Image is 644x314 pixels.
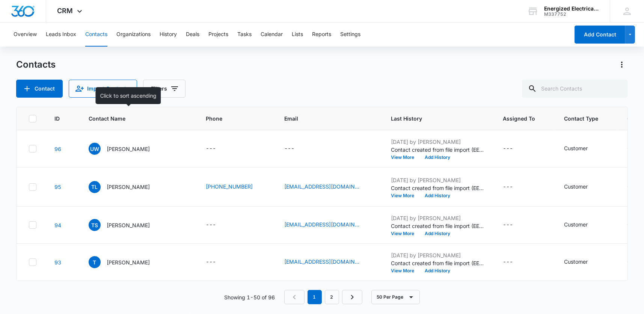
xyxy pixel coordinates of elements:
[391,146,485,154] p: Contact created from file import (EESCustomerslist - EESCustomerslist.csv.csv): --
[54,146,61,152] a: Navigate to contact details page for Uriah Williams
[206,258,216,267] div: ---
[503,220,513,229] div: ---
[46,23,76,47] button: Leads Inbox
[284,258,373,267] div: Email - tim30270@gmail.com - Select to Edit Field
[89,219,163,231] div: Contact Name - Tom Sida - Select to Edit Field
[54,259,61,266] a: Navigate to contact details page for Tim
[391,184,485,192] p: Contact created from file import (EESCustomerslist - EESCustomerslist.csv.csv): --
[544,6,599,12] div: account name
[312,23,331,47] button: Reports
[208,23,228,47] button: Projects
[206,183,266,192] div: Phone - (814) 494-4339 - Select to Edit Field
[391,222,485,230] p: Contact created from file import (EESCustomerslist - EESCustomerslist.csv.csv): --
[284,115,362,122] span: Email
[89,256,163,268] div: Contact Name - Tim - Select to Edit Field
[107,221,150,229] p: [PERSON_NAME]
[564,220,588,228] div: Customer
[85,23,107,47] button: Contacts
[16,80,63,98] button: Add Contact
[503,183,526,192] div: Assigned To - - Select to Edit Field
[503,144,513,153] div: ---
[284,258,359,266] a: [EMAIL_ADDRESS][DOMAIN_NAME]
[143,80,186,98] button: Filters
[371,290,420,304] button: 50 Per Page
[340,23,360,47] button: Settings
[419,155,455,160] button: Add History
[89,143,163,155] div: Contact Name - Uriah Williams - Select to Edit Field
[575,26,625,44] button: Add Contact
[419,193,455,198] button: Add History
[284,290,362,304] nav: Pagination
[564,183,601,192] div: Contact Type - Customer - Select to Edit Field
[54,115,60,122] span: ID
[225,293,275,301] p: Showing 1-50 of 96
[69,80,137,98] button: Import Contacts
[391,269,419,273] button: View More
[391,251,485,259] p: [DATE] by [PERSON_NAME]
[391,155,419,160] button: View More
[391,138,485,146] p: [DATE] by [PERSON_NAME]
[261,23,283,47] button: Calendar
[89,256,101,268] span: T
[284,183,359,190] a: [EMAIL_ADDRESS][DOMAIN_NAME]
[284,220,373,229] div: Email - rmm82pa@yahoo.com - Select to Edit Field
[116,23,151,47] button: Organizations
[503,258,513,267] div: ---
[391,176,485,184] p: [DATE] by [PERSON_NAME]
[89,181,163,193] div: Contact Name - Travis Lemin - Select to Edit Field
[503,115,535,122] span: Assigned To
[107,183,150,191] p: [PERSON_NAME]
[206,144,229,153] div: Phone - - Select to Edit Field
[564,183,588,190] div: Customer
[564,220,601,229] div: Contact Type - Customer - Select to Edit Field
[206,220,216,229] div: ---
[564,144,601,153] div: Contact Type - Customer - Select to Edit Field
[292,23,303,47] button: Lists
[391,231,419,236] button: View More
[206,144,216,153] div: ---
[284,144,308,153] div: Email - - Select to Edit Field
[616,59,628,71] button: Actions
[206,115,255,122] span: Phone
[391,193,419,198] button: View More
[237,23,252,47] button: Tasks
[16,59,56,70] h1: Contacts
[206,183,253,190] a: [PHONE_NUMBER]
[89,219,101,231] span: TS
[503,258,526,267] div: Assigned To - - Select to Edit Field
[95,87,161,104] div: Click to sort ascending
[160,23,177,47] button: History
[89,115,177,122] span: Contact Name
[564,144,588,152] div: Customer
[186,23,199,47] button: Deals
[564,258,601,267] div: Contact Type - Customer - Select to Edit Field
[391,115,474,122] span: Last History
[57,7,73,15] span: CRM
[206,220,229,229] div: Phone - - Select to Edit Field
[89,181,101,193] span: TL
[503,220,526,229] div: Assigned To - - Select to Edit Field
[89,143,101,155] span: UW
[564,115,598,122] span: Contact Type
[308,290,322,304] em: 1
[54,222,61,228] a: Navigate to contact details page for Tom Sida
[14,23,37,47] button: Overview
[419,269,455,273] button: Add History
[391,259,485,267] p: Contact created from file import (EESCustomerslist - EESCustomerslist.csv.csv): --
[325,290,339,304] a: Page 2
[419,231,455,236] button: Add History
[522,80,628,98] input: Search Contacts
[503,183,513,192] div: ---
[544,12,599,17] div: account id
[284,220,359,228] a: [EMAIL_ADDRESS][DOMAIN_NAME]
[503,144,526,153] div: Assigned To - - Select to Edit Field
[284,144,294,153] div: ---
[564,258,588,266] div: Customer
[342,290,362,304] a: Next Page
[206,258,229,267] div: Phone - - Select to Edit Field
[107,258,150,266] p: [PERSON_NAME]
[107,145,150,153] p: [PERSON_NAME]
[54,184,61,190] a: Navigate to contact details page for Travis Lemin
[284,183,373,192] div: Email - tlemin2019@gmail.com - Select to Edit Field
[391,214,485,222] p: [DATE] by [PERSON_NAME]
